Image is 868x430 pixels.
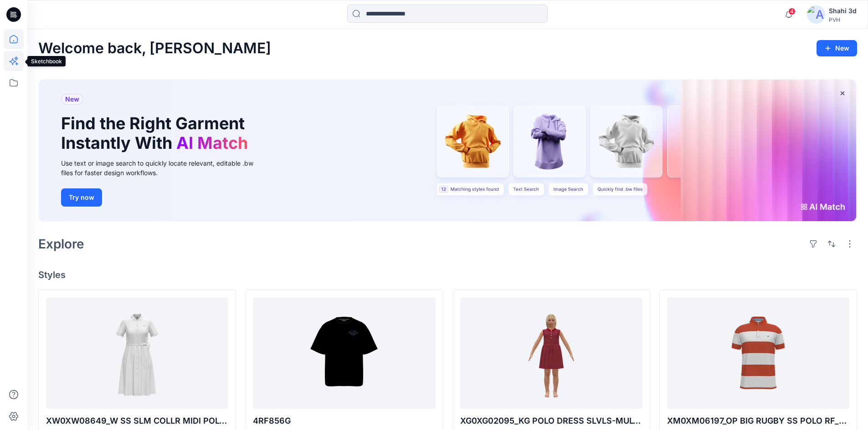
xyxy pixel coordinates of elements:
a: XM0XM06197_OP BIG RUGBY SS POLO RF_PROTO_V01 [667,297,849,410]
a: 4RF856G [253,297,435,410]
div: PVH [829,16,857,23]
h2: Welcome back, [PERSON_NAME] [38,40,271,57]
h1: Find the Right Garment Instantly With [61,114,252,153]
p: 4RF856G [253,415,435,427]
h2: Explore [38,237,84,251]
p: XG0XG02095_KG POLO DRESS SLVLS-MULTI_PROTO_V01 [460,415,642,427]
span: New [65,94,79,105]
button: Try now [61,188,102,207]
a: XG0XG02095_KG POLO DRESS SLVLS-MULTI_PROTO_V01 [460,297,642,410]
p: XM0XM06197_OP BIG RUGBY SS POLO RF_PROTO_V01 [667,415,849,427]
span: AI Match [176,133,248,153]
img: avatar [807,5,825,24]
p: XW0XW08649_W SS SLM COLLR MIDI POLO DRS [46,415,228,427]
h4: Styles [38,269,857,280]
span: 4 [788,8,796,15]
div: Use text or image search to quickly locate relevant, editable .bw files for faster design workflows. [61,158,266,177]
button: New [817,40,857,56]
div: Shahi 3d [829,5,857,16]
a: XW0XW08649_W SS SLM COLLR MIDI POLO DRS [46,297,228,410]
